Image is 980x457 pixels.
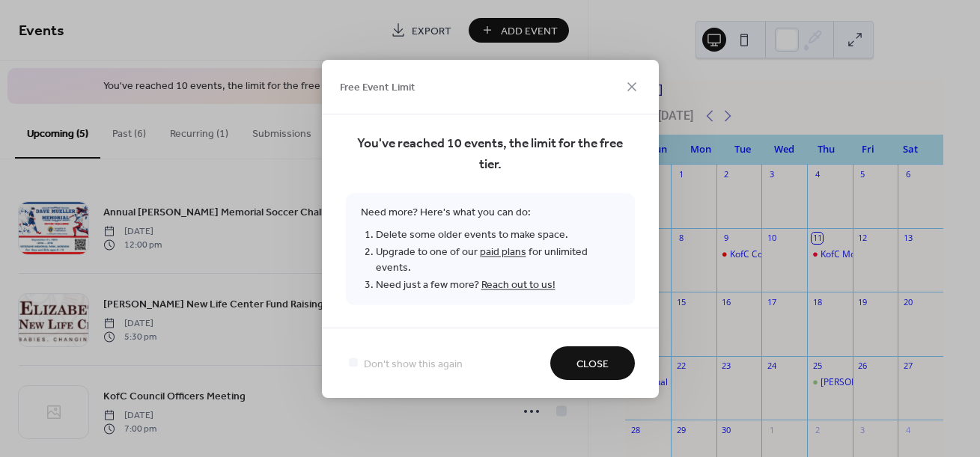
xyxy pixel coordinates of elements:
[480,242,526,262] a: paid plans
[550,346,635,380] button: Close
[376,276,620,293] li: Need just a few more?
[346,133,635,175] span: You've reached 10 events, the limit for the free tier.
[340,80,416,96] span: Free Event Limit
[364,356,463,372] span: Don't show this again
[376,243,620,276] li: Upgrade to one of our for unlimited events.
[346,193,635,304] span: Need more? Here's what you can do:
[376,226,620,243] li: Delete some older events to make space.
[481,274,556,295] a: Reach out to us!
[576,356,609,372] span: Close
